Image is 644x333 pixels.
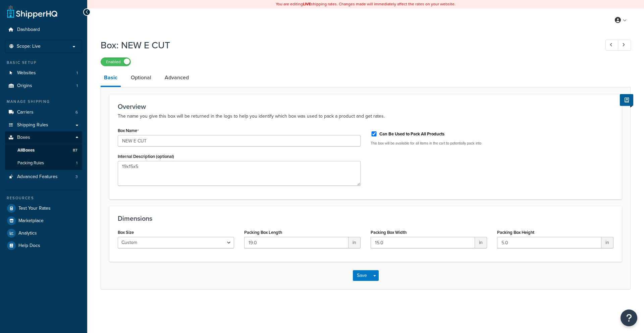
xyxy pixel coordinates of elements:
li: Origins [5,80,82,92]
b: LIVE [303,1,311,7]
a: Help Docs [5,240,82,252]
span: Origins [17,83,32,89]
a: Basic [101,70,121,87]
h3: Dimensions [118,215,613,222]
span: Packing Rules [17,160,44,166]
span: 3 [75,174,78,180]
a: Origins1 [5,80,82,92]
span: Scope: Live [17,44,41,49]
a: Analytics [5,227,82,239]
h3: Overview [118,103,613,110]
span: 1 [76,83,78,89]
span: Boxes [17,135,30,140]
a: Previous Record [605,40,619,51]
textarea: 19x15x5 [118,161,361,186]
label: Packing Box Height [497,230,534,235]
span: 6 [75,110,78,115]
a: AllBoxes87 [5,144,82,157]
button: Save [353,270,371,281]
a: Shipping Rules [5,119,82,131]
label: Box Name [118,128,139,133]
div: Manage Shipping [5,99,82,105]
a: Packing Rules1 [5,157,82,169]
a: Advanced [161,70,192,86]
span: Shipping Rules [17,122,48,128]
li: Packing Rules [5,157,82,169]
span: Carriers [17,110,34,115]
h1: Box: NEW E CUT [101,39,593,52]
a: Marketplace [5,215,82,227]
a: Boxes [5,131,82,144]
label: Packing Box Width [371,230,407,235]
label: Can Be Used to Pack All Products [379,131,444,137]
span: Analytics [18,231,37,236]
li: Carriers [5,106,82,119]
li: Boxes [5,131,82,170]
p: The name you give this box will be returned in the logs to help you identify which box was used t... [118,112,613,120]
li: Websites [5,67,82,79]
span: Dashboard [17,27,40,33]
div: Basic Setup [5,60,82,66]
a: Next Record [618,40,631,51]
li: Advanced Features [5,171,82,183]
button: Open Resource Center [621,309,637,326]
span: Advanced Features [17,174,58,180]
span: 87 [73,148,77,153]
span: in [601,237,613,248]
span: Test Your Rates [18,206,51,211]
span: Websites [17,70,36,76]
span: 1 [76,160,77,166]
a: Carriers6 [5,106,82,119]
span: All Boxes [17,148,35,153]
label: Box Size [118,230,134,235]
span: Help Docs [18,243,40,249]
label: Internal Description (optional) [118,154,174,159]
span: 1 [76,70,78,76]
span: Marketplace [18,218,44,224]
label: Packing Box Length [244,230,282,235]
span: in [348,237,361,248]
div: Resources [5,195,82,201]
a: Websites1 [5,67,82,79]
a: Dashboard [5,24,82,36]
label: Enabled [101,58,130,66]
a: Test Your Rates [5,202,82,214]
button: Show Help Docs [620,94,633,106]
p: This box will be available for all items in the cart to potentially pack into [371,141,613,146]
a: Optional [127,70,155,86]
span: in [475,237,487,248]
a: Advanced Features3 [5,171,82,183]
